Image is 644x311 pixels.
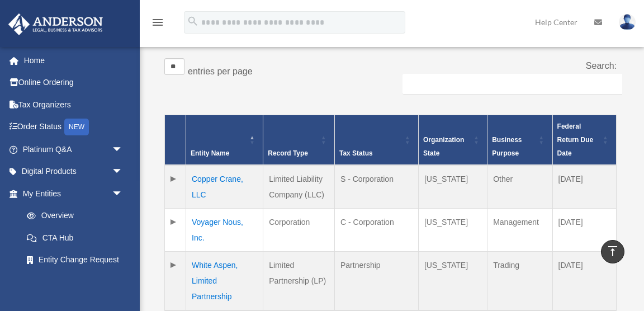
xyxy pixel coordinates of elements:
span: Record Type [268,149,308,157]
label: Search: [586,61,617,70]
a: Platinum Q&Aarrow_drop_down [8,138,140,161]
td: S - Corporation [334,165,418,209]
th: Organization State: Activate to sort [418,115,487,166]
span: Federal Return Due Date [557,122,594,157]
span: Business Purpose [492,136,522,157]
td: Other [487,165,552,209]
span: Organization State [423,136,464,157]
td: Limited Partnership (LP) [263,252,335,311]
label: entries per page [188,67,253,76]
td: [US_STATE] [418,252,487,311]
th: Entity Name: Activate to invert sorting [186,115,263,166]
a: CTA Hub [16,227,134,249]
i: search [187,15,199,27]
span: Entity Name [191,149,229,157]
a: Binder Walkthrough [16,271,134,293]
a: My Entitiesarrow_drop_down [8,182,134,205]
td: White Aspen, Limited Partnership [186,252,263,311]
th: Record Type: Activate to sort [263,115,335,166]
img: Anderson Advisors Platinum Portal [5,13,106,35]
td: [DATE] [552,165,616,209]
td: Partnership [334,252,418,311]
a: menu [151,20,164,29]
a: Digital Productsarrow_drop_down [8,161,140,183]
i: menu [151,16,164,29]
th: Tax Status: Activate to sort [334,115,418,166]
a: vertical_align_top [601,240,624,263]
td: Limited Liability Company (LLC) [263,165,335,209]
a: Entity Change Request [16,249,134,271]
a: Tax Organizers [8,93,140,116]
div: NEW [64,119,89,135]
td: [DATE] [552,252,616,311]
th: Business Purpose: Activate to sort [487,115,552,166]
img: User Pic [619,14,636,30]
td: [DATE] [552,209,616,252]
td: [US_STATE] [418,209,487,252]
td: Copper Crane, LLC [186,165,263,209]
span: arrow_drop_down [112,161,134,183]
i: vertical_align_top [606,244,619,258]
td: Corporation [263,209,335,252]
td: Voyager Nous, Inc. [186,209,263,252]
span: arrow_drop_down [112,182,134,205]
th: Federal Return Due Date: Activate to sort [552,115,616,166]
span: Tax Status [339,149,373,157]
td: Trading [487,252,552,311]
td: C - Corporation [334,209,418,252]
a: Order StatusNEW [8,116,140,139]
a: Home [8,49,140,72]
td: Management [487,209,552,252]
a: Online Ordering [8,72,140,94]
a: Overview [16,205,129,227]
td: [US_STATE] [418,165,487,209]
span: arrow_drop_down [112,138,134,161]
